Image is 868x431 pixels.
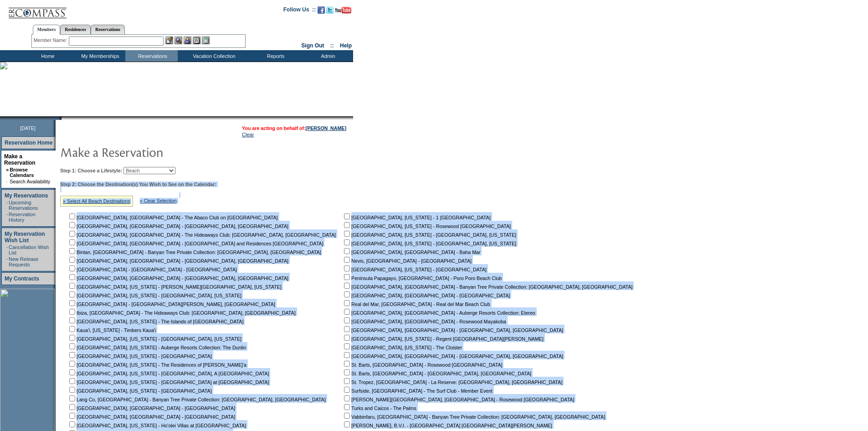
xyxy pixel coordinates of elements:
[67,301,275,307] nobr: [GEOGRAPHIC_DATA] - [GEOGRAPHIC_DATA][PERSON_NAME], [GEOGRAPHIC_DATA]
[9,256,38,267] a: New Release Requests
[67,267,237,272] nobr: [GEOGRAPHIC_DATA] - [GEOGRAPHIC_DATA] - [GEOGRAPHIC_DATA]
[125,50,178,62] td: Reservations
[335,7,351,14] img: Subscribe to our YouTube Channel
[60,182,216,187] b: Step 2: Choose the Destination(s) You Wish to See on the Calendar:
[283,5,316,16] td: Follow Us ::
[326,9,334,15] a: Follow us on Twitter
[67,310,296,316] nobr: Ibiza, [GEOGRAPHIC_DATA] - The Hideaways Club: [GEOGRAPHIC_DATA], [GEOGRAPHIC_DATA]
[67,362,247,368] nobr: [GEOGRAPHIC_DATA], [US_STATE] - The Residences of [PERSON_NAME]'a
[6,179,9,184] td: ·
[60,168,122,173] b: Step 1: Choose a Lifestyle:
[4,153,36,166] a: Make a Reservation
[67,353,212,359] nobr: [GEOGRAPHIC_DATA], [US_STATE] - [GEOGRAPHIC_DATA]
[10,167,34,178] a: Browse Calendars
[67,284,282,290] nobr: [GEOGRAPHIC_DATA], [US_STATE] - [PERSON_NAME][GEOGRAPHIC_DATA], [US_STATE]
[326,6,334,14] img: Follow us on Twitter
[342,284,632,290] nobr: [GEOGRAPHIC_DATA], [GEOGRAPHIC_DATA] - Banyan Tree Private Collection: [GEOGRAPHIC_DATA], [GEOGRA...
[342,267,487,272] nobr: [GEOGRAPHIC_DATA], [US_STATE] - [GEOGRAPHIC_DATA]
[67,223,288,229] nobr: [GEOGRAPHIC_DATA], [GEOGRAPHIC_DATA] - [GEOGRAPHIC_DATA], [GEOGRAPHIC_DATA]
[67,397,326,402] nobr: Lang Co, [GEOGRAPHIC_DATA] - Banyan Tree Private Collection: [GEOGRAPHIC_DATA], [GEOGRAPHIC_DATA]
[9,200,38,211] a: Upcoming Reservations
[91,25,125,34] a: Reservations
[67,215,278,220] nobr: [GEOGRAPHIC_DATA], [GEOGRAPHIC_DATA] - The Abaco Club on [GEOGRAPHIC_DATA]
[342,293,510,298] nobr: [GEOGRAPHIC_DATA], [GEOGRAPHIC_DATA] - [GEOGRAPHIC_DATA]
[67,388,212,394] nobr: [GEOGRAPHIC_DATA], [US_STATE] - [GEOGRAPHIC_DATA]
[34,36,69,44] div: Member Name:
[33,25,61,35] a: Members
[63,198,130,204] a: » Select All Beach Destinations
[342,223,511,229] nobr: [GEOGRAPHIC_DATA], [US_STATE] - Rosewood [GEOGRAPHIC_DATA]
[342,215,491,220] nobr: [GEOGRAPHIC_DATA], [US_STATE] - 1 [GEOGRAPHIC_DATA]
[5,275,39,282] a: My Contracts
[10,179,50,184] a: Search Availability
[193,36,200,44] img: Reservations
[67,258,288,264] nobr: [GEOGRAPHIC_DATA], [GEOGRAPHIC_DATA] - [GEOGRAPHIC_DATA], [GEOGRAPHIC_DATA]
[9,212,36,223] a: Reservation History
[301,42,324,49] a: Sign Out
[21,50,73,62] td: Home
[184,36,191,44] img: Impersonate
[342,388,493,394] nobr: Surfside, [GEOGRAPHIC_DATA] - The Surf Club - Member Event
[342,327,563,333] nobr: [GEOGRAPHIC_DATA], [GEOGRAPHIC_DATA] - [GEOGRAPHIC_DATA], [GEOGRAPHIC_DATA]
[342,301,490,307] nobr: Real del Mar, [GEOGRAPHIC_DATA] - Real del Mar Beach Club
[5,192,48,199] a: My Reservations
[67,345,246,350] nobr: [GEOGRAPHIC_DATA], [US_STATE] - Auberge Resorts Collection: The Dunlin
[5,140,52,146] a: Reservation Home
[202,36,210,44] img: b_calculator.gif
[342,241,516,246] nobr: [GEOGRAPHIC_DATA], [US_STATE] - [GEOGRAPHIC_DATA], [US_STATE]
[335,9,351,15] a: Subscribe to our YouTube Channel
[67,405,235,411] nobr: [GEOGRAPHIC_DATA], [GEOGRAPHIC_DATA] - [GEOGRAPHIC_DATA]
[318,6,325,14] img: Become our fan on Facebook
[60,25,91,34] a: Residences
[67,371,269,376] nobr: [GEOGRAPHIC_DATA], [US_STATE] - [GEOGRAPHIC_DATA], A [GEOGRAPHIC_DATA]
[342,397,574,402] nobr: [PERSON_NAME][GEOGRAPHIC_DATA], [GEOGRAPHIC_DATA] - Rosewood [GEOGRAPHIC_DATA]
[342,258,472,264] nobr: Nevis, [GEOGRAPHIC_DATA] - [GEOGRAPHIC_DATA]
[175,36,182,44] img: View
[67,319,243,324] nobr: [GEOGRAPHIC_DATA], [US_STATE] - The Islands of [GEOGRAPHIC_DATA]
[67,249,321,255] nobr: Bintan, [GEOGRAPHIC_DATA] - Banyan Tree Private Collection: [GEOGRAPHIC_DATA], [GEOGRAPHIC_DATA]
[330,42,334,49] span: ::
[62,116,62,120] img: blank.gif
[67,414,235,420] nobr: [GEOGRAPHIC_DATA], [GEOGRAPHIC_DATA] - [GEOGRAPHIC_DATA]
[67,293,241,298] nobr: [GEOGRAPHIC_DATA], [US_STATE] - [GEOGRAPHIC_DATA], [US_STATE]
[340,42,352,49] a: Help
[20,125,36,131] span: [DATE]
[342,414,605,420] nobr: Vabbinfaru, [GEOGRAPHIC_DATA] - Banyan Tree Private Collection: [GEOGRAPHIC_DATA], [GEOGRAPHIC_DATA]
[67,232,336,238] nobr: [GEOGRAPHIC_DATA], [GEOGRAPHIC_DATA] - The Hideaways Club: [GEOGRAPHIC_DATA], [GEOGRAPHIC_DATA]
[342,232,516,238] nobr: [GEOGRAPHIC_DATA], [US_STATE] - [GEOGRAPHIC_DATA], [US_STATE]
[6,212,8,223] td: ·
[342,336,544,342] nobr: [GEOGRAPHIC_DATA], [US_STATE] - Regent [GEOGRAPHIC_DATA][PERSON_NAME]
[318,9,325,15] a: Become our fan on Facebook
[342,275,502,281] nobr: Peninsula Papagayo, [GEOGRAPHIC_DATA] - Poro Poro Beach Club
[67,423,246,428] nobr: [GEOGRAPHIC_DATA], [US_STATE] - Ho'olei Villas at [GEOGRAPHIC_DATA]
[67,336,241,342] nobr: [GEOGRAPHIC_DATA], [US_STATE] - [GEOGRAPHIC_DATA], [US_STATE]
[60,143,242,161] img: pgTtlMakeReservation.gif
[342,319,506,324] nobr: [GEOGRAPHIC_DATA], [GEOGRAPHIC_DATA] - Rosewood Mayakoba
[242,125,346,131] span: You are acting on behalf of:
[306,125,346,131] a: [PERSON_NAME]
[67,275,288,281] nobr: [GEOGRAPHIC_DATA], [GEOGRAPHIC_DATA] - [GEOGRAPHIC_DATA], [GEOGRAPHIC_DATA]
[342,353,563,359] nobr: [GEOGRAPHIC_DATA], [GEOGRAPHIC_DATA] - [GEOGRAPHIC_DATA], [GEOGRAPHIC_DATA]
[140,198,177,203] a: » Clear Selection
[342,371,531,376] nobr: St. Barts, [GEOGRAPHIC_DATA] - [GEOGRAPHIC_DATA], [GEOGRAPHIC_DATA]
[342,379,562,385] nobr: St. Tropez, [GEOGRAPHIC_DATA] - La Reserve: [GEOGRAPHIC_DATA], [GEOGRAPHIC_DATA]
[6,200,8,211] td: ·
[6,167,9,172] b: »
[248,50,301,62] td: Reports
[342,405,416,411] nobr: Turks and Caicos - The Palms
[342,249,480,255] nobr: [GEOGRAPHIC_DATA], [GEOGRAPHIC_DATA] - Baha Mar
[165,36,173,44] img: b_edit.gif
[6,244,8,255] td: ·
[9,244,49,255] a: Cancellation Wish List
[342,423,552,428] nobr: [PERSON_NAME], B.V.I. - [GEOGRAPHIC_DATA] [GEOGRAPHIC_DATA][PERSON_NAME]
[73,50,125,62] td: My Memberships
[6,256,8,267] td: ·
[58,116,62,120] img: promoShadowLeftCorner.gif
[67,241,323,246] nobr: [GEOGRAPHIC_DATA], [GEOGRAPHIC_DATA] - [GEOGRAPHIC_DATA] and Residences [GEOGRAPHIC_DATA]
[178,50,248,62] td: Vacation Collection
[5,231,45,244] a: My Reservation Wish List
[67,327,156,333] nobr: Kaua'i, [US_STATE] - Timbers Kaua'i
[342,362,502,368] nobr: St. Barts, [GEOGRAPHIC_DATA] - Rosewood [GEOGRAPHIC_DATA]
[342,310,535,316] nobr: [GEOGRAPHIC_DATA], [GEOGRAPHIC_DATA] - Auberge Resorts Collection: Etereo
[242,132,254,137] a: Clear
